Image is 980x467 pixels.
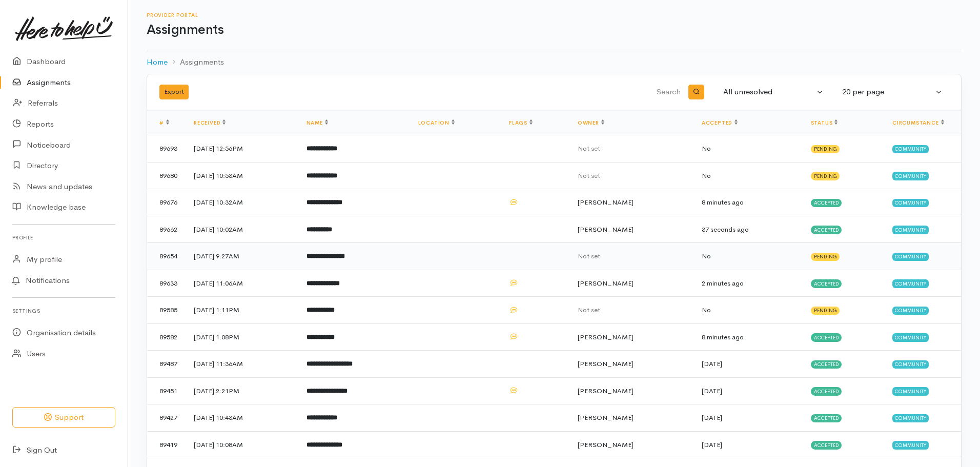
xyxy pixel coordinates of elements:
[186,377,298,404] td: [DATE] 2:21PM
[811,199,842,207] span: Accepted
[892,226,929,234] span: Community
[438,80,683,105] input: Search
[702,171,711,180] span: No
[892,441,929,449] span: Community
[811,279,842,288] span: Accepted
[578,413,634,422] span: [PERSON_NAME]
[509,119,533,126] a: Flags
[892,387,929,395] span: Community
[12,231,115,245] h6: Profile
[12,407,115,428] button: Support
[147,50,962,74] nav: breadcrumb
[147,56,168,68] a: Home
[892,307,929,315] span: Community
[186,297,298,324] td: [DATE] 1:11PM
[811,307,840,315] span: Pending
[159,119,169,126] a: #
[578,252,600,260] span: Not set
[147,323,186,351] td: 89582
[811,172,840,180] span: Pending
[702,333,744,341] time: 8 minutes ago
[147,243,186,270] td: 89654
[811,226,842,234] span: Accepted
[578,171,600,180] span: Not set
[892,414,929,422] span: Community
[147,162,186,189] td: 89680
[811,414,842,422] span: Accepted
[147,404,186,432] td: 89427
[702,198,744,207] time: 8 minutes ago
[147,12,962,18] h6: Provider Portal
[811,441,842,449] span: Accepted
[892,360,929,369] span: Community
[186,351,298,378] td: [DATE] 11:36AM
[811,253,840,261] span: Pending
[147,189,186,216] td: 89676
[147,377,186,404] td: 89451
[147,135,186,163] td: 89693
[892,145,929,153] span: Community
[578,225,634,234] span: [PERSON_NAME]
[186,243,298,270] td: [DATE] 9:27AM
[717,82,830,102] button: All unresolved
[578,279,634,288] span: [PERSON_NAME]
[578,440,634,449] span: [PERSON_NAME]
[702,387,722,395] time: [DATE]
[836,82,949,102] button: 20 per page
[702,119,738,126] a: Accepted
[168,56,224,68] li: Assignments
[811,333,842,341] span: Accepted
[702,440,722,449] time: [DATE]
[147,351,186,378] td: 89487
[186,404,298,432] td: [DATE] 10:43AM
[186,270,298,297] td: [DATE] 11:06AM
[147,216,186,243] td: 89662
[723,86,814,98] div: All unresolved
[892,333,929,341] span: Community
[892,253,929,261] span: Community
[702,225,749,234] time: 37 seconds ago
[578,306,600,314] span: Not set
[702,252,711,260] span: No
[578,387,634,395] span: [PERSON_NAME]
[159,85,189,99] button: Export
[811,145,840,153] span: Pending
[194,119,226,126] a: Received
[147,431,186,458] td: 89419
[12,304,115,318] h6: Settings
[892,119,944,126] a: Circumstance
[811,360,842,369] span: Accepted
[578,198,634,207] span: [PERSON_NAME]
[702,144,711,153] span: No
[186,216,298,243] td: [DATE] 10:02AM
[147,297,186,324] td: 89585
[892,279,929,288] span: Community
[578,359,634,368] span: [PERSON_NAME]
[186,431,298,458] td: [DATE] 10:08AM
[186,135,298,163] td: [DATE] 12:56PM
[186,162,298,189] td: [DATE] 10:53AM
[892,199,929,207] span: Community
[147,270,186,297] td: 89633
[842,86,933,98] div: 20 per page
[147,23,962,37] h1: Assignments
[578,333,634,341] span: [PERSON_NAME]
[578,144,600,153] span: Not set
[307,119,328,126] a: Name
[418,119,455,126] a: Location
[186,323,298,351] td: [DATE] 1:08PM
[702,359,722,368] time: [DATE]
[892,172,929,180] span: Community
[811,119,838,126] a: Status
[702,413,722,422] time: [DATE]
[578,119,604,126] a: Owner
[186,189,298,216] td: [DATE] 10:32AM
[702,306,711,314] span: No
[811,387,842,395] span: Accepted
[702,279,744,288] time: 2 minutes ago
